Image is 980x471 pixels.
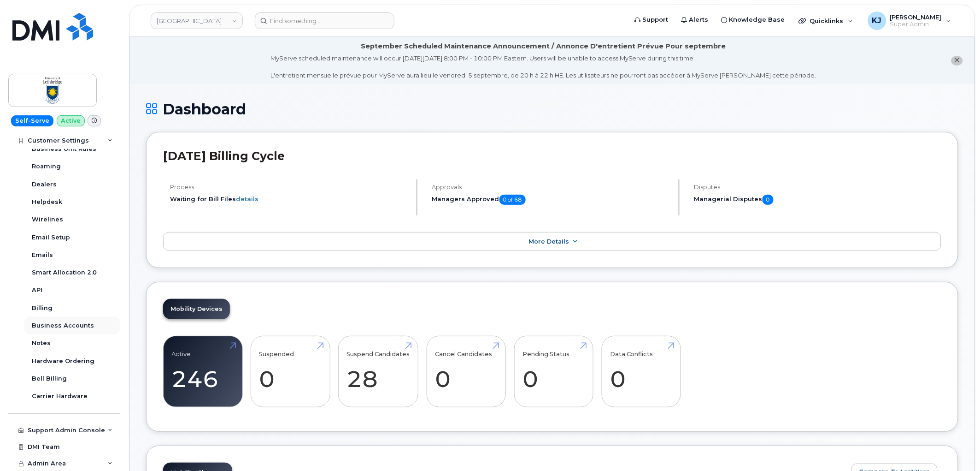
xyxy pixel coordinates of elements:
span: 0 [763,195,774,205]
span: 0 of 68 [499,195,526,205]
button: close notification [951,56,963,66]
li: Waiting for Bill Files [170,195,409,203]
a: Pending Status 0 [522,341,585,402]
div: September Scheduled Maintenance Announcement / Annonce D'entretient Prévue Pour septembre [361,42,726,51]
h5: Managerial Disputes [694,195,941,205]
a: Mobility Devices [163,299,230,319]
a: Suspended 0 [259,341,322,402]
a: details [236,195,258,203]
span: More Details [529,238,569,245]
h1: Dashboard [146,101,958,117]
div: MyServe scheduled maintenance will occur [DATE][DATE] 8:00 PM - 10:00 PM Eastern. Users will be u... [270,54,816,80]
h4: Process [170,184,409,191]
a: Cancel Candidates 0 [435,341,497,402]
a: Active 246 [172,341,234,402]
h2: [DATE] Billing Cycle [163,149,941,163]
h4: Approvals [432,184,671,191]
h5: Managers Approved [432,195,671,205]
a: Data Conflicts 0 [610,341,672,402]
a: Suspend Candidates 28 [347,341,410,402]
h4: Disputes [694,184,941,191]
